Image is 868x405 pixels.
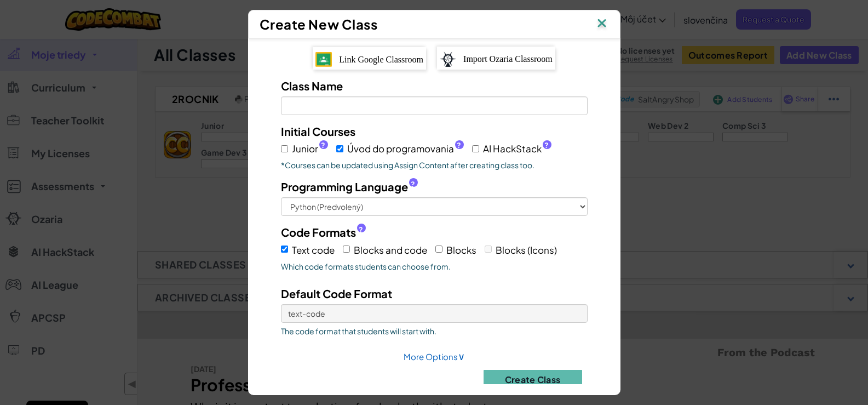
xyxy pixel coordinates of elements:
[281,326,588,336] span: The code format that students will start with.
[483,141,551,157] span: AI HackStack
[281,179,408,195] span: Programming Language
[485,246,492,253] input: Blocks (Icons)
[281,261,588,272] span: Which code formats students can choose from.
[260,16,378,32] span: Create New Class
[281,287,392,300] span: Default Code Format
[281,159,588,170] p: *Courses can be updated using Assign Content after creating class too.
[347,141,464,157] span: Úvod do programovania
[463,54,553,64] span: Import Ozaria Classroom
[484,370,582,389] button: Create Class
[281,224,356,240] span: Code Formats
[339,55,423,64] span: Link Google Classroom
[411,180,415,189] span: ?
[292,244,335,256] span: Text code
[457,141,461,150] span: ?
[336,145,343,152] input: Úvod do programovania?
[404,351,465,362] a: More Options
[315,52,332,66] img: IconGoogleClassroom.svg
[458,350,465,362] span: ∨
[435,246,442,253] input: Blocks
[281,246,288,253] input: Text code
[544,141,549,150] span: ?
[359,225,363,234] span: ?
[472,145,479,152] input: AI HackStack?
[321,141,325,150] span: ?
[281,79,343,93] span: Class Name
[343,246,350,253] input: Blocks and code
[354,244,427,256] span: Blocks and code
[496,244,557,256] span: Blocks (Icons)
[281,123,355,139] label: Initial Courses
[440,52,456,67] img: ozaria-logo.png
[446,244,476,256] span: Blocks
[595,16,609,32] img: IconClose.svg
[281,145,288,152] input: Junior?
[292,141,328,157] span: Junior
